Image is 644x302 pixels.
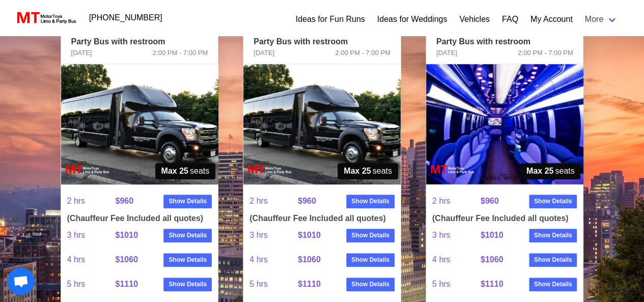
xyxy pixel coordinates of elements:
[351,280,389,289] strong: Show Details
[351,231,389,240] strong: Show Details
[115,197,133,205] strong: $960
[249,223,298,248] span: 3 hrs
[432,248,481,272] span: 4 hrs
[298,255,321,264] strong: $1060
[169,255,207,264] strong: Show Details
[481,197,499,205] strong: $960
[436,36,573,48] p: Party Bus with restroom
[344,165,371,177] strong: Max 25
[298,197,316,205] strong: $960
[83,8,169,28] a: [PHONE_NUMBER]
[14,11,77,25] img: MotorToys Logo
[436,48,457,58] span: [DATE]
[298,280,321,288] strong: $1110
[518,48,573,58] span: 2:00 PM - 7:00 PM
[155,163,216,179] span: seats
[249,272,298,296] span: 5 hrs
[502,13,518,25] a: FAQ
[534,231,572,240] strong: Show Details
[432,213,577,223] h4: (Chauffeur Fee Included all quotes)
[530,13,573,25] a: My Account
[67,248,116,272] span: 4 hrs
[67,223,116,248] span: 3 hrs
[243,64,401,184] img: 34%2001.jpg
[481,255,503,264] strong: $1060
[481,280,503,288] strong: $1110
[254,48,274,58] span: [DATE]
[115,255,138,264] strong: $1060
[534,280,572,289] strong: Show Details
[432,223,481,248] span: 3 hrs
[459,13,490,25] a: Vehicles
[249,248,298,272] span: 4 hrs
[526,165,553,177] strong: Max 25
[298,231,321,239] strong: $1010
[67,213,212,223] h4: (Chauffeur Fee Included all quotes)
[7,267,35,295] div: Open chat
[67,272,116,296] span: 5 hrs
[351,255,389,264] strong: Show Details
[377,13,447,25] a: Ideas for Weddings
[338,163,398,179] span: seats
[335,48,390,58] span: 2:00 PM - 7:00 PM
[426,64,583,184] img: 33%2002.jpg
[161,165,188,177] strong: Max 25
[534,255,572,264] strong: Show Details
[61,64,218,184] img: 35%2001.jpg
[115,231,138,239] strong: $1010
[169,231,207,240] strong: Show Details
[534,197,572,206] strong: Show Details
[169,280,207,289] strong: Show Details
[71,36,208,48] p: Party Bus with restroom
[520,163,581,179] span: seats
[71,48,92,58] span: [DATE]
[351,197,389,206] strong: Show Details
[432,272,481,296] span: 5 hrs
[296,13,365,25] a: Ideas for Fun Runs
[115,280,138,288] strong: $1110
[153,48,208,58] span: 2:00 PM - 7:00 PM
[249,213,395,223] h4: (Chauffeur Fee Included all quotes)
[579,9,624,30] a: More
[249,189,298,213] span: 2 hrs
[481,231,503,239] strong: $1010
[67,189,116,213] span: 2 hrs
[254,36,390,48] p: Party Bus with restroom
[169,197,207,206] strong: Show Details
[432,189,481,213] span: 2 hrs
